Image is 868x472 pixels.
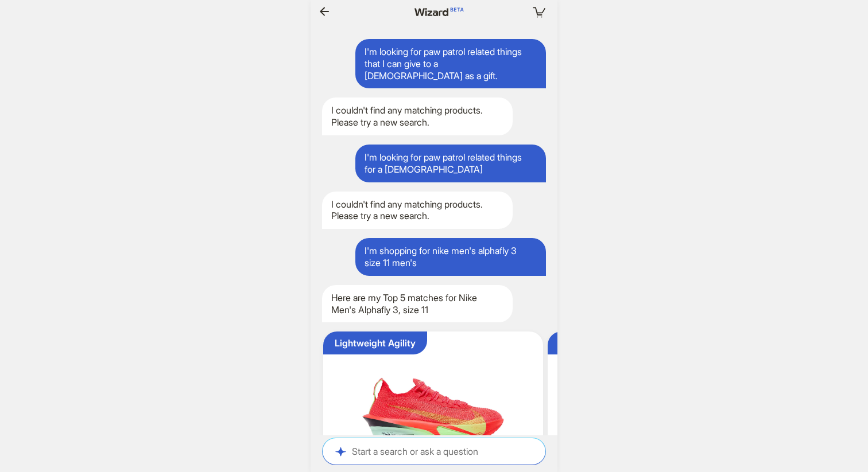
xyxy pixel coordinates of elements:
img: Men's Air Zoom Alphafly NEXT% 3 'Prototype [552,336,763,452]
div: Lightweight Agility [335,337,416,349]
div: I'm looking for paw patrol related things for a [DEMOGRAPHIC_DATA] [355,145,546,182]
img: Men's Alphafly 3 [328,336,538,452]
div: Here are my Top 5 matches for Nike Men's Alphafly 3, size 11 [322,285,513,323]
div: I'm looking for paw patrol related things that I can give to a [DEMOGRAPHIC_DATA] as a gift. [355,39,546,88]
div: I couldn't find any matching products. Please try a new search. [322,97,513,135]
div: I'm shopping for nike men's alphafly 3 size 11 men's [355,238,546,276]
div: I couldn't find any matching products. Please try a new search. [322,192,513,229]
